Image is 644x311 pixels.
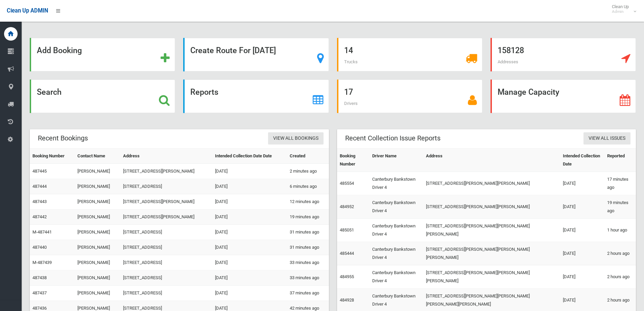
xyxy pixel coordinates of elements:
td: [DATE] [560,242,604,265]
strong: Create Route For [DATE] [190,46,276,55]
td: [PERSON_NAME] [75,225,120,240]
strong: Add Booking [37,46,82,55]
th: Address [120,149,212,164]
th: Driver Name [369,149,423,172]
th: Booking Number [337,149,370,172]
strong: 14 [344,46,353,55]
td: 31 minutes ago [287,240,329,255]
a: 487440 [32,245,47,250]
a: 17 Drivers [337,80,482,113]
a: 485444 [340,251,354,256]
a: 485051 [340,227,354,232]
header: Recent Collection Issue Reports [337,132,449,145]
td: Canterbury Bankstown Driver 4 [369,172,423,195]
td: [STREET_ADDRESS][PERSON_NAME] [120,209,212,225]
td: 37 minutes ago [287,286,329,301]
td: [STREET_ADDRESS] [120,286,212,301]
a: 487438 [32,275,47,280]
th: Booking Number [30,149,75,164]
td: [DATE] [212,270,287,286]
td: [DATE] [212,179,287,194]
td: 1 hour ago [604,219,636,242]
a: Create Route For [DATE] [183,38,329,71]
a: 158128 Addresses [491,38,636,71]
span: Trucks [344,59,358,64]
td: [PERSON_NAME] [75,240,120,255]
td: [STREET_ADDRESS] [120,270,212,286]
td: [DATE] [560,219,604,242]
td: 2 hours ago [604,242,636,265]
td: [DATE] [212,164,287,179]
td: [STREET_ADDRESS][PERSON_NAME][PERSON_NAME] [423,195,560,219]
strong: Search [37,87,62,97]
td: [PERSON_NAME] [75,255,120,270]
td: [DATE] [212,255,287,270]
a: View All Bookings [268,132,324,145]
a: 484928 [340,297,354,303]
td: [STREET_ADDRESS][PERSON_NAME][PERSON_NAME][PERSON_NAME] [423,219,560,242]
th: Intended Collection Date [560,149,604,172]
td: Canterbury Bankstown Driver 4 [369,219,423,242]
a: Manage Capacity [491,80,636,113]
td: [PERSON_NAME] [75,164,120,179]
strong: Manage Capacity [498,87,559,97]
a: Add Booking [30,38,175,71]
a: 485554 [340,181,354,186]
td: [PERSON_NAME] [75,286,120,301]
td: [STREET_ADDRESS][PERSON_NAME][PERSON_NAME] [423,172,560,195]
a: 484955 [340,274,354,279]
a: 487445 [32,169,47,174]
strong: Reports [190,87,218,97]
td: [STREET_ADDRESS][PERSON_NAME][PERSON_NAME][PERSON_NAME] [423,242,560,265]
td: [STREET_ADDRESS] [120,255,212,270]
td: [DATE] [560,265,604,289]
td: [STREET_ADDRESS][PERSON_NAME][PERSON_NAME][PERSON_NAME] [423,265,560,289]
a: Reports [183,80,329,113]
td: 2 minutes ago [287,164,329,179]
th: Address [423,149,560,172]
a: Search [30,80,175,113]
a: 487437 [32,290,47,295]
th: Reported [604,149,636,172]
small: Admin [612,9,629,14]
td: [DATE] [212,194,287,209]
td: [PERSON_NAME] [75,270,120,286]
td: [PERSON_NAME] [75,209,120,225]
td: 33 minutes ago [287,255,329,270]
strong: 17 [344,87,353,97]
a: View All Issues [583,132,630,145]
td: [DATE] [212,240,287,255]
td: Canterbury Bankstown Driver 4 [369,242,423,265]
td: 2 hours ago [604,265,636,289]
td: 19 minutes ago [604,195,636,219]
span: Clean Up ADMIN [7,7,48,14]
th: Intended Collection Date Date [212,149,287,164]
a: 487444 [32,184,47,189]
td: [DATE] [212,209,287,225]
td: [STREET_ADDRESS][PERSON_NAME] [120,194,212,209]
span: Addresses [498,59,518,64]
header: Recent Bookings [30,132,96,145]
a: 487443 [32,199,47,204]
strong: 158128 [498,46,524,55]
td: [STREET_ADDRESS] [120,240,212,255]
td: 31 minutes ago [287,225,329,240]
td: 6 minutes ago [287,179,329,194]
span: Drivers [344,101,358,106]
td: 12 minutes ago [287,194,329,209]
td: 17 minutes ago [604,172,636,195]
td: [STREET_ADDRESS][PERSON_NAME] [120,164,212,179]
a: M-487441 [32,229,52,235]
td: Canterbury Bankstown Driver 4 [369,195,423,219]
a: 14 Trucks [337,38,482,71]
td: [DATE] [560,195,604,219]
th: Created [287,149,329,164]
td: [STREET_ADDRESS] [120,179,212,194]
td: [DATE] [212,286,287,301]
td: 33 minutes ago [287,270,329,286]
td: Canterbury Bankstown Driver 4 [369,265,423,289]
a: 487442 [32,214,47,219]
span: Clean Up [609,4,636,14]
a: 484952 [340,204,354,209]
td: [DATE] [212,225,287,240]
